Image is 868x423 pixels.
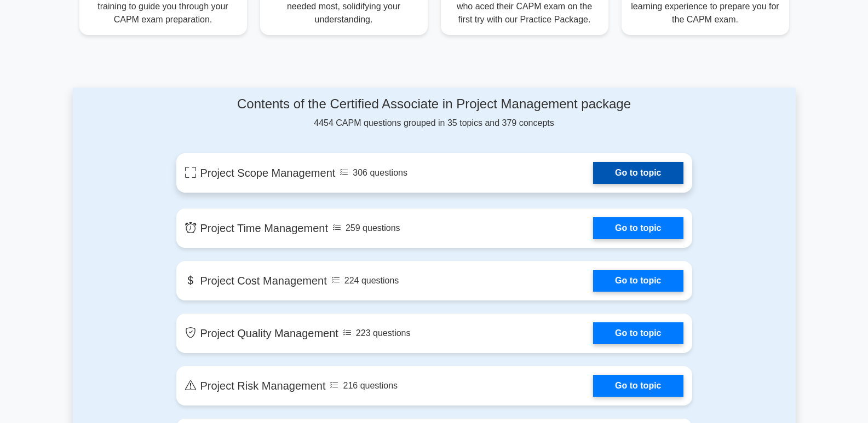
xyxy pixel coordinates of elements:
div: 4454 CAPM questions grouped in 35 topics and 379 concepts [176,96,692,130]
a: Go to topic [593,322,683,344]
a: Go to topic [593,217,683,239]
h4: Contents of the Certified Associate in Project Management package [176,96,692,112]
a: Go to topic [593,162,683,184]
a: Go to topic [593,270,683,292]
a: Go to topic [593,375,683,397]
